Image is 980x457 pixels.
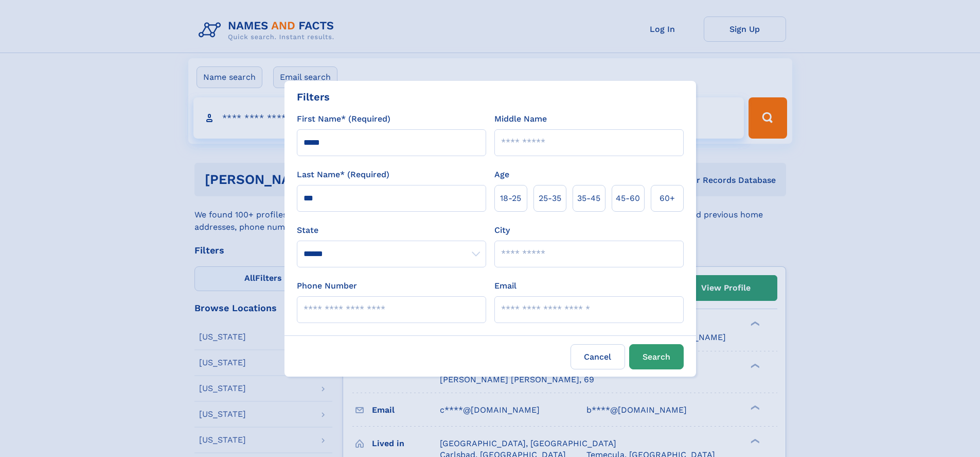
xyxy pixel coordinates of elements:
[494,280,516,292] label: Email
[494,168,509,181] label: Age
[629,344,684,369] button: Search
[660,192,675,205] span: 60+
[297,168,389,181] label: Last Name* (Required)
[571,344,625,369] label: Cancel
[494,224,510,236] label: City
[616,192,640,205] span: 45‑60
[539,192,561,205] span: 25‑35
[297,280,357,292] label: Phone Number
[494,113,547,125] label: Middle Name
[297,224,486,236] label: State
[577,192,600,205] span: 35‑45
[297,89,330,105] div: Filters
[500,192,521,205] span: 18‑25
[297,113,390,125] label: First Name* (Required)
